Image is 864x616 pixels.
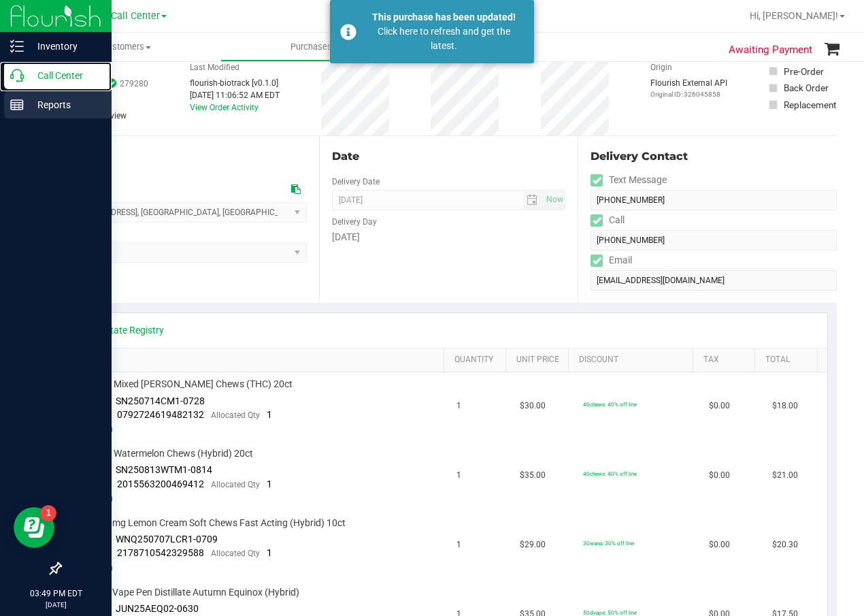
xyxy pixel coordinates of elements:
[10,39,24,53] inline-svg: Inventory
[267,409,272,420] span: 1
[78,586,299,599] span: FT 0.3g Vape Pen Distillate Autumn Equinox (Hybrid)
[364,10,524,25] div: This purchase has been updated!
[709,538,730,551] span: $0.00
[583,609,637,616] span: 50dvape: 50% off line
[24,38,105,54] p: Inventory
[750,10,838,21] span: Hi, [PERSON_NAME]!
[772,400,798,412] span: $18.00
[82,323,164,337] a: View State Registry
[211,549,260,558] span: Allocated Qty
[24,67,105,84] p: Call Center
[650,61,672,74] label: Origin
[591,190,837,210] input: Format: (999) 999-9999
[332,148,566,165] div: Date
[784,98,836,112] div: Replacement
[703,355,750,366] a: Tax
[117,479,204,489] span: 2015563200469412
[729,42,812,58] span: Awaiting Payment
[111,10,160,22] span: Call Center
[190,89,280,101] div: [DATE] 11:06:52 AM EDT
[591,148,837,165] div: Delivery Contact
[116,603,199,614] span: JUN25AEQ02-0630
[772,538,798,551] span: $20.30
[583,401,637,408] span: 40chews: 40% off line
[107,77,116,90] span: In Sync
[784,65,824,78] div: Pre-Order
[591,230,837,250] input: Format: (999) 999-9999
[520,400,546,412] span: $30.00
[6,587,105,600] p: 03:49 PM EDT
[220,33,408,61] a: Purchases
[765,355,812,366] a: Total
[190,103,259,112] a: View Order Activity
[709,469,730,482] span: $0.00
[10,98,24,112] inline-svg: Reports
[520,469,546,482] span: $35.00
[291,182,301,197] div: Copy address to clipboard
[456,538,461,551] span: 1
[10,69,24,82] inline-svg: Call Center
[211,480,260,489] span: Allocated Qty
[78,447,253,460] span: HT 5mg Watermelon Chews (Hybrid) 20ct
[456,400,461,412] span: 1
[332,176,380,188] label: Delivery Date
[60,148,307,165] div: Location
[80,355,438,366] a: SKU
[520,538,546,551] span: $29.00
[456,469,461,482] span: 1
[120,78,148,90] span: 279280
[650,89,727,99] p: Original ID: 326045858
[772,469,798,482] span: $21.00
[190,61,239,74] label: Last Modified
[14,507,54,548] iframe: Resource center
[116,395,205,406] span: SN250714CM1-0728
[591,170,667,190] label: Text Message
[190,77,280,89] div: flourish-biotrack [v0.1.0]
[650,77,727,99] div: Flourish External API
[516,355,563,366] a: Unit Price
[332,216,377,228] label: Delivery Day
[583,470,637,477] span: 40chews: 40% off line
[6,600,105,610] p: [DATE]
[78,378,293,391] span: HT 5mg Mixed [PERSON_NAME] Chews (THC) 20ct
[591,210,625,230] label: Call
[24,97,105,113] p: Reports
[33,33,220,61] a: Customers
[364,25,524,53] div: Click here to refresh and get the latest.
[267,547,272,558] span: 1
[583,540,634,547] span: 30wana: 30% off line
[117,547,204,558] span: 2178710542329588
[33,41,220,53] span: Customers
[267,479,272,489] span: 1
[579,355,687,366] a: Discount
[116,464,212,475] span: SN250813WTM1-0814
[78,517,346,530] span: WNA 10mg Lemon Cream Soft Chews Fast Acting (Hybrid) 10ct
[221,41,408,53] span: Purchases
[591,250,632,270] label: Email
[116,534,218,545] span: WNQ250707LCR1-0709
[117,409,204,420] span: 0792724619482132
[454,355,501,366] a: Quantity
[709,400,730,412] span: $0.00
[784,81,829,95] div: Back Order
[40,505,56,521] iframe: Resource center unread badge
[332,230,566,244] div: [DATE]
[211,410,260,420] span: Allocated Qty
